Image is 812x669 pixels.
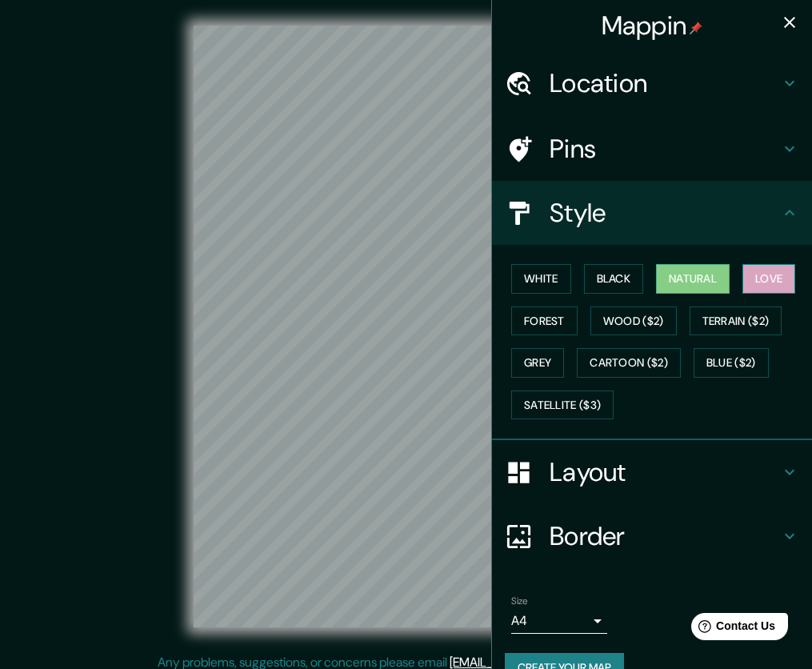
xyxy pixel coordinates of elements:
button: Blue ($2) [694,348,769,378]
h4: Style [550,197,780,229]
button: Grey [511,348,564,378]
div: Style [492,181,812,245]
button: White [511,264,571,294]
img: pin-icon.png [690,22,702,34]
div: Layout [492,440,812,504]
div: Pins [492,117,812,181]
button: Love [742,264,795,294]
button: Black [584,264,644,294]
button: Wood ($2) [590,306,677,336]
iframe: Help widget launcher [670,607,794,651]
button: Forest [511,306,578,336]
div: Location [492,51,812,115]
div: Border [492,504,812,568]
h4: Location [550,67,780,99]
button: Natural [656,264,730,294]
h4: Mappin [602,10,703,42]
button: Cartoon ($2) [577,348,681,378]
h4: Border [550,520,780,552]
h4: Pins [550,133,780,165]
h4: Layout [550,456,780,488]
canvas: Map [194,26,619,627]
button: Satellite ($3) [511,391,614,420]
button: Terrain ($2) [690,306,782,336]
label: Size [511,595,528,608]
div: A4 [511,608,607,634]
